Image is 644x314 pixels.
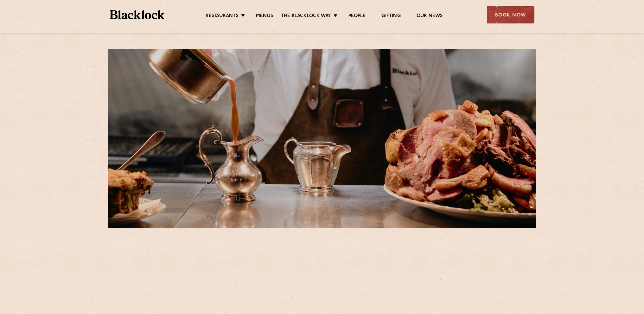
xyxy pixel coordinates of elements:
a: Our News [417,13,443,20]
a: Gifting [381,13,400,20]
a: People [348,13,366,20]
a: The Blacklock Way [281,13,331,20]
img: BL_Textured_Logo-footer-cropped.svg [110,10,165,19]
a: Menus [256,13,273,20]
a: Restaurants [206,13,239,20]
div: Book Now [487,6,534,23]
